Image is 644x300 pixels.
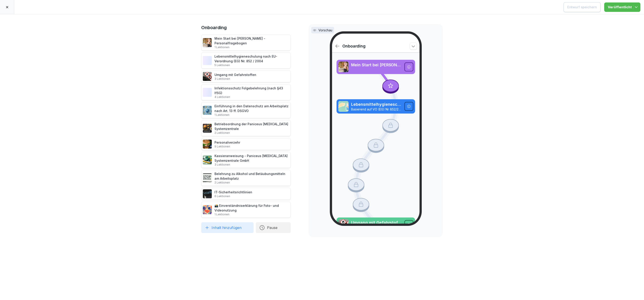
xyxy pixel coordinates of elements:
[203,189,212,198] img: msj3dytn6rmugecro9tfk5p0.png
[214,54,289,67] div: Lebensmittelhygieneschulung nach EU-Verordnung (EG) Nr. 852 / 2004
[201,222,254,233] button: Inhalt hinzufügen
[214,63,289,67] p: 5 Lektionen
[201,70,291,82] div: Umgang mit Gefahrstoffen3 Lektionen
[338,219,348,230] img: ro33qf0i8ndaw7nkfv0stvse.png
[203,140,212,149] img: zd24spwykzjjw3u1wcd2ptki.png
[214,86,289,99] div: Infektionsschutz Folgebelehrung (nach §43 IfSG)
[201,35,291,51] div: Mein Start bei [PERSON_NAME] - Personalfragebogen1 Lektionen
[203,155,212,164] img: fvkk888r47r6bwfldzgy1v13.png
[214,203,289,216] div: 📸 Einverständniserklärung für Foto- und Videonutzung
[351,101,402,107] p: Lebensmittelhygieneschulung nach EU-Verordnung (EG) Nr. 852 / 2004
[201,84,291,100] div: Infektionsschutz Folgebelehrung (nach §43 IfSG)4 Lektionen
[214,163,289,166] p: 3 Lektionen
[256,222,291,233] button: Pause
[201,24,291,31] h1: Onboarding
[214,113,289,117] p: 1 Lektionen
[203,88,212,97] img: tgff07aey9ahi6f4hltuk21p.png
[201,170,291,186] div: Belehrung zu Alkohol und Betäubungsmitteln am Arbeitsplatz2 Lektionen
[201,202,291,218] div: 📸 Einverständniserklärung für Foto- und Videonutzung1 Lektionen
[563,2,601,12] button: Entwurf speichern
[214,194,252,198] p: 6 Lektionen
[203,106,212,115] img: x7xa5977llyo53hf30kzdyol.png
[214,213,289,216] p: 1 Lektionen
[338,61,348,72] img: aaay8cu0h1hwaqqp9269xjan.png
[214,190,252,198] div: IT-Sicherheitsrichtlinien
[214,140,240,148] div: Personalverzehr
[203,72,212,81] img: ro33qf0i8ndaw7nkfv0stvse.png
[338,101,348,112] img: gxsnf7ygjsfsmxd96jxi4ufn.png
[214,131,289,135] p: 2 Lektionen
[203,173,212,182] img: chcy4n51endi7ma8fmhszelz.png
[214,95,289,99] p: 4 Lektionen
[214,153,289,166] div: Kassieranweisung - Paniceus [MEDICAL_DATA] Systemzentrale GmbH
[201,188,291,200] div: IT-Sicherheitsrichtlinien6 Lektionen
[214,36,289,49] div: Mein Start bei [PERSON_NAME] - Personalfragebogen
[201,120,291,136] div: Betriebsordnung der Paniceus [MEDICAL_DATA] Systemzentrale2 Lektionen
[214,45,289,49] p: 1 Lektionen
[604,2,640,12] button: Veröffentlicht
[318,28,332,32] p: Vorschau
[214,72,256,81] div: Umgang mit Gefahrstoffen
[351,62,402,68] p: Mein Start bei [PERSON_NAME] - Personalfragebogen
[203,56,212,65] img: gxsnf7ygjsfsmxd96jxi4ufn.png
[351,107,402,111] p: Basierend auf VO (EG) Nr. 852/2004, LMHV, DIN10514 und IFSG. Jährliche Wiederholung empfohlen. Mi...
[201,152,291,168] div: Kassieranweisung - Paniceus [MEDICAL_DATA] Systemzentrale GmbH3 Lektionen
[214,171,289,184] div: Belehrung zu Alkohol und Betäubungsmitteln am Arbeitsplatz
[201,52,291,69] div: Lebensmittelhygieneschulung nach EU-Verordnung (EG) Nr. 852 / 20045 Lektionen
[201,102,291,118] div: Einführung in den Datenschutz am Arbeitsplatz nach Art. 13 ff. DSGVO1 Lektionen
[203,124,212,133] img: erelp9ks1mghlbfzfpgfvnw0.png
[203,38,212,47] img: aaay8cu0h1hwaqqp9269xjan.png
[567,5,597,10] div: Entwurf speichern
[203,205,212,214] img: kmlaa60hhy6rj8umu5j2s6g8.png
[342,43,407,49] p: Onboarding
[214,181,289,184] p: 2 Lektionen
[214,145,240,148] p: 9 Lektionen
[214,122,289,135] div: Betriebsordnung der Paniceus [MEDICAL_DATA] Systemzentrale
[214,104,289,117] div: Einführung in den Datenschutz am Arbeitsplatz nach Art. 13 ff. DSGVO
[214,77,256,81] p: 3 Lektionen
[351,220,402,226] p: Umgang mit Gefahrstoffen
[608,5,637,10] div: Veröffentlicht
[201,138,291,150] div: Personalverzehr9 Lektionen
